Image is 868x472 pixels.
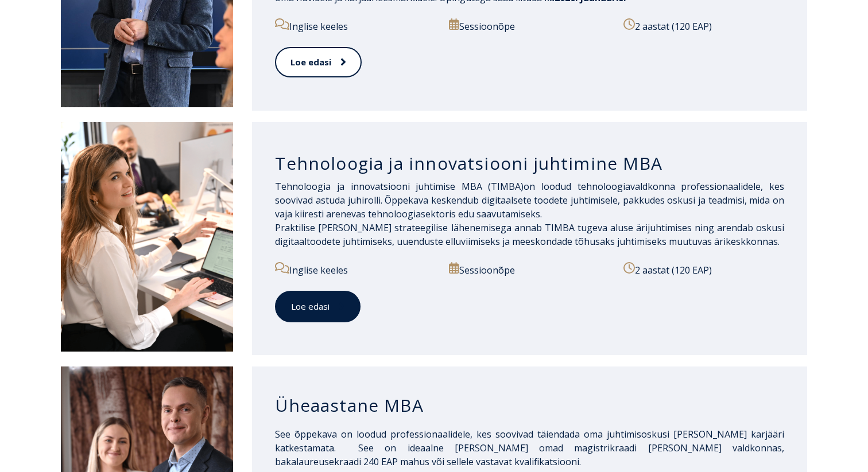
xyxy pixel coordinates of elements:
[449,18,610,33] p: Sessioonõpe
[275,47,362,77] a: Loe edasi
[275,180,784,220] span: on loodud tehnoloogiavaldkonna professionaalidele, kes soovivad astuda juhirolli. Õppekava kesken...
[61,122,233,352] img: DSC_2558
[275,153,784,174] h3: Tehnoloogia ja innovatsiooni juhtimine MBA
[275,291,361,322] a: Loe edasi
[275,18,436,33] p: Inglise keeles
[275,395,784,416] h3: Üheaastane MBA
[449,262,610,277] p: Sessioonõpe
[275,262,436,277] p: Inglise keeles
[275,428,784,468] span: See õppekava on loodud professionaalidele, kes soovivad täiendada oma juhtimisoskusi [PERSON_NAME...
[623,18,784,33] p: 2 aastat (120 EAP)
[623,262,784,277] p: 2 aastat (120 EAP)
[275,221,784,248] span: Praktilise [PERSON_NAME] strateegilise lähenemisega annab TIMBA tugeva aluse ärijuhtimises ning a...
[275,180,524,193] span: Tehnoloogia ja innovatsiooni juhtimise MBA (TIMBA)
